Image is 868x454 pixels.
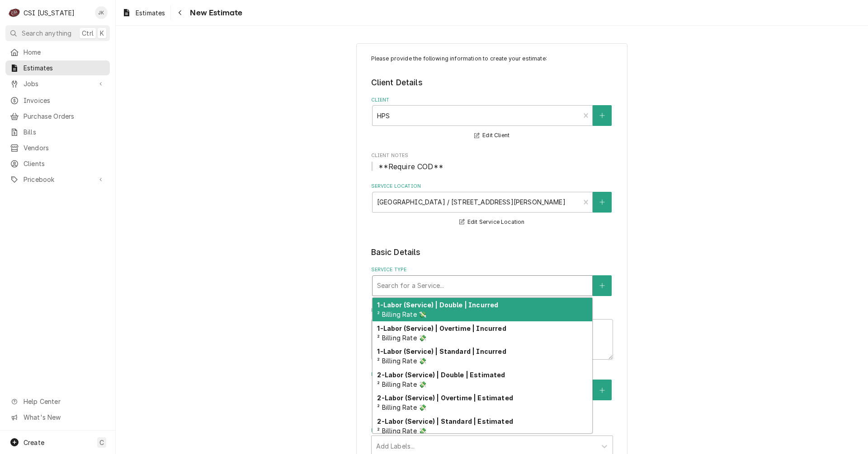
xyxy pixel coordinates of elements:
span: Search anything [22,28,71,38]
span: C [99,438,104,447]
span: Pricebook [24,175,92,184]
span: Ctrl [82,28,94,38]
span: Client Notes [371,161,613,172]
span: Home [24,47,105,57]
span: ² Billing Rate 💸 [377,403,426,411]
div: Jeff Kuehl's Avatar [95,6,108,19]
label: Service Type [371,266,613,273]
span: Estimates [24,63,105,73]
button: Navigate back [173,5,187,20]
p: Please provide the following information to create your estimate: [371,55,613,63]
strong: 1-Labor (Service) | Double | Incurred [377,301,498,309]
a: Go to Help Center [5,394,110,409]
a: Home [5,45,110,60]
button: Edit Client [473,130,511,141]
span: ² Billing Rate 💸 [377,310,426,318]
span: Help Center [24,397,104,406]
span: Invoices [24,96,105,105]
strong: 1-Labor (Service) | Standard | Incurred [377,347,506,355]
legend: Client Details [371,77,613,88]
span: Clients [24,159,105,168]
span: Client Notes [371,152,613,159]
a: Go to Jobs [5,76,110,91]
label: Service Location [371,183,613,190]
span: Bills [24,127,105,137]
span: K [100,28,104,38]
svg: Create New Equipment [599,387,605,394]
div: C [8,6,21,19]
span: ² Billing Rate 💸 [377,334,426,342]
strong: 2-Labor (Service) | Standard | Estimated [377,417,513,425]
label: Labels [371,427,613,434]
svg: Create New Location [599,199,605,205]
button: Create New Equipment [593,380,612,400]
div: CSI [US_STATE] [24,8,75,18]
button: Create New Client [593,105,612,126]
svg: Create New Service [599,283,605,289]
a: Estimates [118,5,169,20]
div: JK [95,6,108,19]
span: New Estimate [187,7,242,19]
span: ² Billing Rate 💸 [377,357,426,365]
a: Vendors [5,140,110,155]
button: Create New Service [593,275,612,296]
strong: 1-Labor (Service) | Overtime | Incurred [377,324,506,332]
div: Service Type [371,266,613,296]
a: Go to What's New [5,410,110,425]
button: Create New Location [593,192,612,213]
button: Edit Service Location [458,217,526,228]
label: Reason For Call [371,307,613,314]
div: Equipment [371,371,613,416]
label: Equipment [371,371,613,378]
div: Client [371,97,613,141]
span: Vendors [24,143,105,153]
span: ² Billing Rate 💸 [377,380,426,388]
strong: 2-Labor (Service) | Double | Estimated [377,371,505,379]
span: ² Billing Rate 💸 [377,427,426,435]
a: Bills [5,125,110,139]
button: Search anythingCtrlK [5,25,110,41]
span: Estimates [136,8,165,18]
a: Purchase Orders [5,109,110,124]
strong: 2-Labor (Service) | Overtime | Estimated [377,394,513,402]
span: Purchase Orders [24,111,105,121]
legend: Basic Details [371,246,613,258]
div: Service Location [371,183,613,227]
div: Reason For Call [371,307,613,360]
a: Go to Pricebook [5,172,110,187]
label: Client [371,97,613,104]
svg: Create New Client [599,112,605,119]
a: Invoices [5,93,110,108]
a: Estimates [5,60,110,75]
div: CSI Kentucky's Avatar [8,6,21,19]
span: Jobs [24,79,92,88]
div: Client Notes [371,152,613,171]
span: Create [24,439,44,446]
span: What's New [24,412,104,422]
a: Clients [5,156,110,171]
